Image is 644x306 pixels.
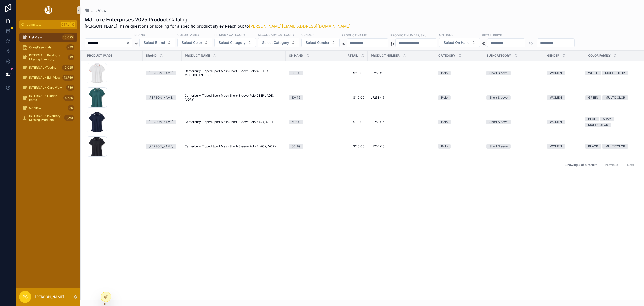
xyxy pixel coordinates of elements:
[23,294,28,300] span: PS
[16,29,80,129] div: scrollable content
[146,120,179,124] a: [PERSON_NAME]
[182,40,202,45] span: Select Color
[19,20,77,29] button: Jump to...CtrlK
[29,86,62,90] span: INTERNAL - Card View
[444,40,470,45] span: Select On Hand
[292,71,300,75] div: 50-99
[605,71,625,75] div: MULTICOLOR
[486,71,541,75] a: Short Sleeve
[489,144,508,149] div: Short Sleeve
[565,163,597,167] span: Showing 4 of 4 results
[529,40,533,46] p: to
[289,144,327,149] a: 50-99
[348,54,358,58] span: Retail
[486,120,541,124] a: Short Sleeve
[441,120,448,124] div: Polo
[29,106,41,110] span: QA View
[29,66,56,70] span: INTERNAL -Testing
[292,120,300,124] div: 50-99
[333,96,365,100] a: $110.00
[588,71,598,75] div: WHITE
[139,38,175,47] button: Select Button
[185,94,283,102] a: Canterbury Tipped Sport Mesh Short-Sleeve Polo DEEP JADE / IVORY
[66,85,74,91] div: 739
[185,120,283,124] a: Canterbury Tipped Sport Mesh Short-Sleeve Polo NAVY/WHITE
[29,53,66,62] span: INTERNAL - Products Missing Inventory
[27,23,59,27] span: Jump to...
[438,144,480,149] a: Polo
[19,83,77,92] a: INTERNAL - Card View739
[214,32,246,37] label: Primary Category
[550,144,562,149] div: WOMEN
[19,113,77,123] a: INTERNAL - Inventory Missing Products8,281
[605,144,625,149] div: MULTICOLOR
[585,71,640,75] a: WHITEMULTICOLOR
[333,120,365,124] a: $110.00
[185,69,283,77] a: Canterbury Tipped Sport Mesh Short-Sleeve Polo WHITE / MOROCCAN SPICE
[371,96,432,100] a: LF25EK16
[85,8,106,13] a: List View
[482,33,502,37] label: Retail Price
[371,120,432,124] a: LF25EK16
[19,53,77,62] a: INTERNAL - Products Missing Inventory99
[292,144,300,149] div: 50-99
[68,54,74,60] div: 99
[146,54,157,58] span: Brand
[249,24,351,29] a: [PERSON_NAME][EMAIL_ADDRESS][DOMAIN_NAME]
[301,38,340,47] button: Select Button
[371,96,384,100] span: LF25EK16
[185,54,210,58] span: Product Name
[289,71,327,75] a: 50-99
[333,144,365,148] span: $110.00
[547,95,582,100] a: WOMEN
[585,117,640,127] a: BLUENAVYMULTICOLOR
[258,38,299,47] button: Select Button
[439,32,454,37] label: On Hand
[438,120,480,124] a: Polo
[87,54,112,58] span: Product Image
[29,35,42,39] span: List View
[547,71,582,75] a: WOMEN
[68,105,74,111] div: 36
[289,95,327,100] a: 10-49
[149,95,173,100] div: [PERSON_NAME]
[177,32,199,37] label: Color Family
[19,43,77,52] a: Core/Essentials419
[588,95,598,100] div: GREEN
[550,95,562,100] div: WOMEN
[441,95,448,100] div: Polo
[64,115,74,121] div: 8,281
[603,117,611,121] div: NAVY
[333,71,365,75] a: $110.00
[63,95,74,101] div: 4,586
[29,94,61,102] span: INTERNAL - Hidden Items
[62,65,74,71] div: 10,025
[371,71,384,75] span: LF25EK16
[19,73,77,82] a: INTERNAL - Edit View13,749
[371,120,384,124] span: LF25EK16
[29,76,60,80] span: INTERNAL - Edit View
[441,144,448,149] div: Polo
[62,34,74,40] div: 10,025
[62,75,74,81] div: 13,749
[219,40,246,45] span: Select Category
[371,71,432,75] a: LF25EK16
[547,144,582,149] a: WOMEN
[371,54,400,58] span: Product Number
[547,120,582,124] a: WOMEN
[292,95,300,100] div: 10-49
[91,8,106,13] span: List View
[438,95,480,100] a: Polo
[486,144,541,149] a: Short Sleeve
[439,38,480,47] button: Select Button
[19,63,77,72] a: INTERNAL -Testing10,025
[258,32,294,37] label: Secondary Category
[61,22,70,27] span: Ctrl
[44,6,53,14] img: App logo
[588,144,598,149] div: BLACK
[585,95,640,100] a: GREENMULTICOLOR
[301,32,314,37] label: Gender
